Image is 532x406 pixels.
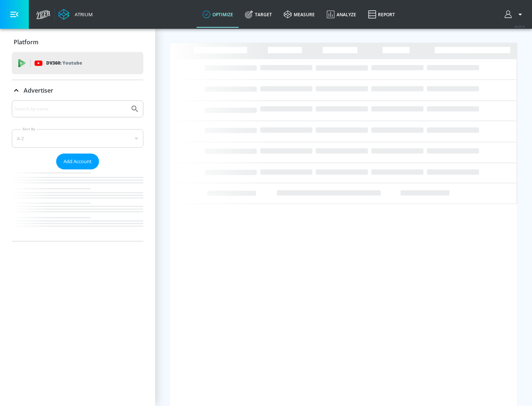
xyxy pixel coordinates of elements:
span: Add Account [64,157,92,166]
nav: list of Advertiser [12,169,143,241]
a: optimize [197,1,239,28]
div: Atrium [72,11,93,18]
div: DV360: Youtube [12,52,143,74]
a: measure [278,1,321,28]
p: DV360: [46,59,82,67]
label: Sort By [21,127,37,131]
a: Atrium [58,9,93,20]
p: Youtube [62,59,82,67]
div: A-Z [12,129,143,148]
p: Advertiser [24,86,53,94]
span: v 4.25.4 [514,24,525,28]
div: Advertiser [12,100,143,241]
button: Add Account [56,154,99,169]
p: Platform [14,38,38,46]
a: Analyze [321,1,362,28]
input: Search by name [15,104,127,114]
div: Advertiser [12,80,143,101]
a: Target [239,1,278,28]
a: Report [362,1,401,28]
div: Platform [12,32,143,52]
